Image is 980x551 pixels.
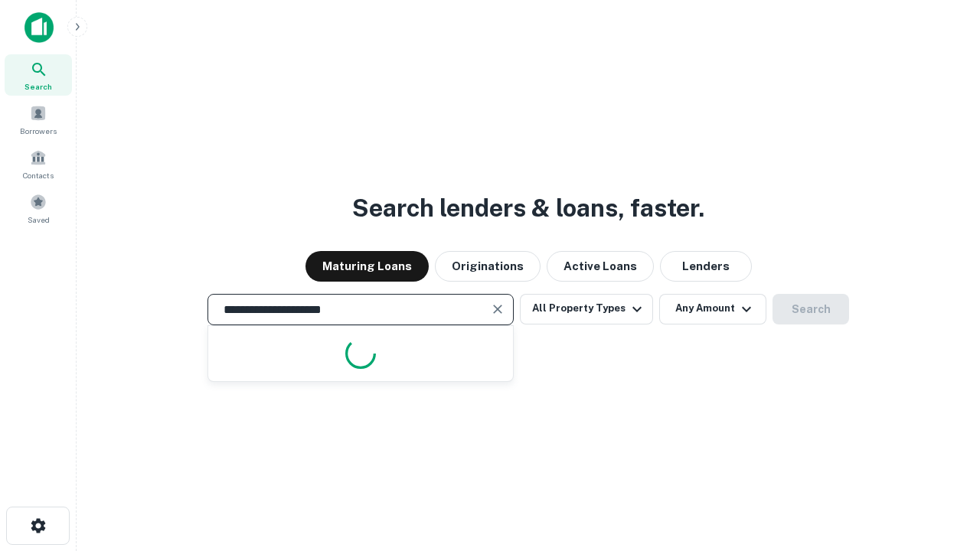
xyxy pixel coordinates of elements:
[520,294,653,324] button: All Property Types
[352,190,704,227] h3: Search lenders & loans, faster.
[24,12,54,43] img: capitalize-icon.png
[24,80,52,93] span: Search
[435,251,541,282] button: Originations
[660,251,752,282] button: Lenders
[5,99,72,140] a: Borrowers
[5,187,72,229] a: Saved
[5,143,72,184] a: Contacts
[23,169,54,181] span: Contacts
[547,251,654,282] button: Active Loans
[305,251,429,282] button: Maturing Loans
[20,125,57,137] span: Borrowers
[487,298,508,320] button: Clear
[659,294,766,324] button: Any Amount
[5,54,72,96] a: Search
[28,214,50,226] span: Saved
[903,429,980,502] iframe: Chat Widget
